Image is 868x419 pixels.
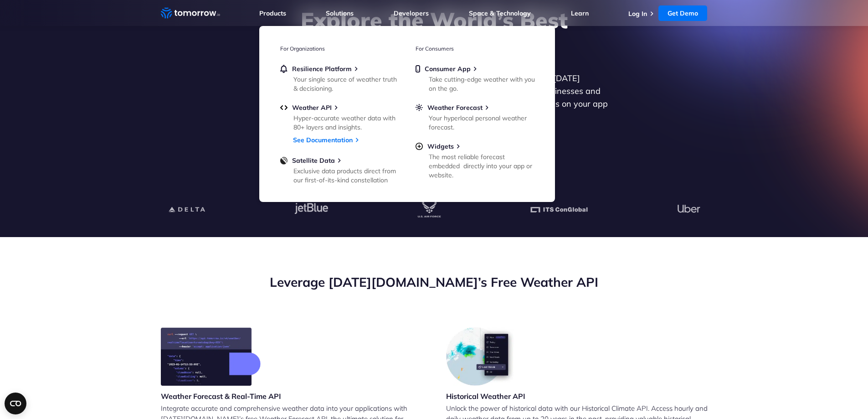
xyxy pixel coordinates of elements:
[469,9,531,17] a: Space & Technology
[259,9,286,17] a: Products
[394,9,429,17] a: Developers
[161,274,708,291] h2: Leverage [DATE][DOMAIN_NAME]’s Free Weather API
[628,10,647,18] a: Log In
[293,166,400,185] div: Exclusive data products direct from our first-of-its-kind constellation
[258,72,610,123] p: Get reliable and precise weather data through our free API. Count on [DATE][DOMAIN_NAME] for quic...
[326,9,354,17] a: Solutions
[258,6,610,61] h1: Explore the World’s Best Weather API
[416,65,534,91] a: Consumer AppTake cutting-edge weather with you on the go.
[161,391,281,401] h3: Weather Forecast & Real-Time API
[571,9,589,17] a: Learn
[425,65,471,73] span: Consumer App
[161,6,220,20] a: Home link
[427,142,454,150] span: Widgets
[280,45,399,52] h3: For Organizations
[416,45,534,52] h3: For Consumers
[280,103,288,112] img: api.svg
[292,65,352,73] span: Resilience Platform
[429,152,535,180] div: The most reliable forecast embedded directly into your app or website.
[416,142,534,178] a: WidgetsThe most reliable forecast embedded directly into your app or website.
[280,65,399,91] a: Resilience PlatformYour single source of weather truth & decisioning.
[280,65,288,73] img: bell.svg
[293,136,353,144] a: See Documentation
[280,103,399,130] a: Weather APIHyper-accurate weather data with 80+ layers and insights.
[427,103,483,112] span: Weather Forecast
[416,65,420,73] img: mobile.svg
[292,156,335,165] span: Satellite Data
[429,114,535,132] div: Your hyperlocal personal weather forecast.
[293,114,400,132] div: Hyper-accurate weather data with 80+ layers and insights.
[292,103,332,112] span: Weather API
[5,393,26,414] button: Open CMP widget
[429,75,535,93] div: Take cutting-edge weather with you on the go.
[293,75,400,93] div: Your single source of weather truth & decisioning.
[416,103,423,112] img: sun.svg
[280,156,399,183] a: Satellite DataExclusive data products direct from our first-of-its-kind constellation
[658,5,707,21] a: Get Demo
[416,103,534,130] a: Weather ForecastYour hyperlocal personal weather forecast.
[446,391,525,401] h3: Historical Weather API
[280,156,288,165] img: satellite-data-menu.png
[416,142,423,150] img: plus-circle.svg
